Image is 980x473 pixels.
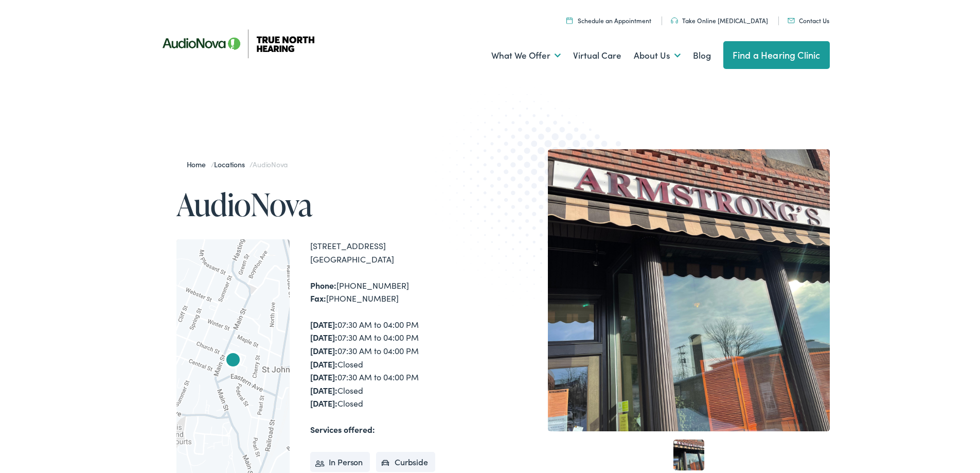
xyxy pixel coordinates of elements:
div: [STREET_ADDRESS] [GEOGRAPHIC_DATA] [310,239,490,266]
img: Icon symbolizing a calendar in color code ffb348 [566,17,573,24]
strong: Phone: [310,279,336,291]
img: Headphones icon in color code ffb348 [671,17,678,24]
strong: [DATE]: [310,319,337,330]
strong: [DATE]: [310,331,337,343]
div: 07:30 AM to 04:00 PM 07:30 AM to 04:00 PM 07:30 AM to 04:00 PM Closed 07:30 AM to 04:00 PM Closed... [310,318,490,410]
strong: [DATE]: [310,358,337,370]
a: Schedule an Appointment [566,16,651,25]
div: [PHONE_NUMBER] [PHONE_NUMBER] [310,279,490,305]
div: AudioNova [221,349,245,374]
strong: [DATE]: [310,384,337,396]
li: In Person [310,452,370,472]
strong: Services offered: [310,424,375,435]
a: Take Online [MEDICAL_DATA] [671,16,768,25]
span: / / [187,159,288,169]
a: Find a Hearing Clinic [723,41,830,69]
img: Mail icon in color code ffb348, used for communication purposes [788,18,795,23]
a: Locations [214,159,250,169]
strong: Fax: [310,292,326,304]
a: Contact Us [788,16,829,25]
strong: [DATE]: [310,345,337,356]
span: AudioNova [253,159,288,169]
strong: [DATE]: [310,371,337,382]
a: 1 [673,440,704,470]
a: About Us [634,37,681,75]
a: Blog [693,37,711,75]
a: Home [187,159,211,169]
h1: AudioNova [176,187,490,221]
strong: [DATE]: [310,397,337,409]
li: Curbside [376,452,435,472]
a: Virtual Care [573,37,621,75]
a: What We Offer [491,37,561,75]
